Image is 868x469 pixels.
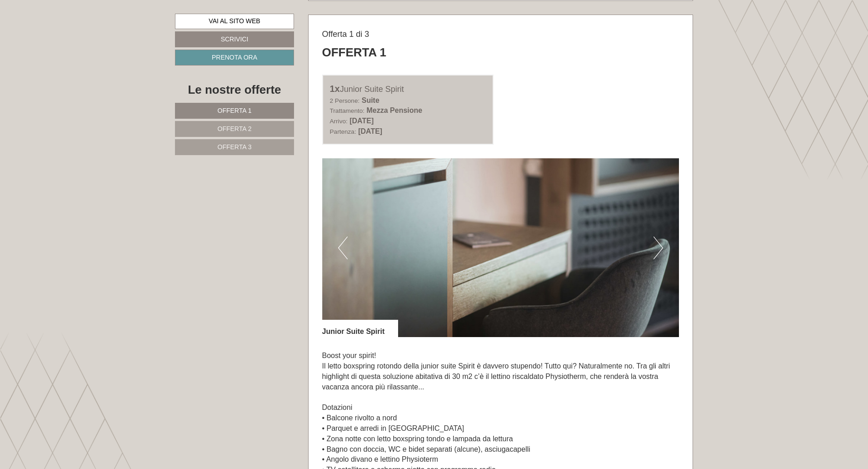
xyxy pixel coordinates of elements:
div: Junior Suite Spirit [322,320,399,337]
b: [DATE] [349,117,374,125]
a: Prenota ora [175,50,294,66]
span: Offerta 1 di 3 [322,30,369,39]
b: Suite [362,96,379,104]
b: 1x [330,84,340,94]
button: Next [653,237,663,259]
img: image [322,158,679,337]
small: Trattamento: [330,107,365,114]
button: Previous [338,237,348,259]
span: Offerta 1 [218,107,252,114]
div: Le nostre offerte [175,81,294,98]
span: Offerta 2 [218,125,252,132]
div: Junior Suite Spirit [330,82,486,96]
div: Offerta 1 [322,44,387,61]
small: Arrivo: [330,118,348,125]
small: Partenza: [330,128,356,135]
b: [DATE] [358,127,382,135]
a: Scrivici [175,31,294,47]
small: 2 Persone: [330,97,360,104]
a: Vai al sito web [175,14,294,29]
span: Offerta 3 [218,143,252,151]
b: Mezza Pensione [367,106,423,114]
